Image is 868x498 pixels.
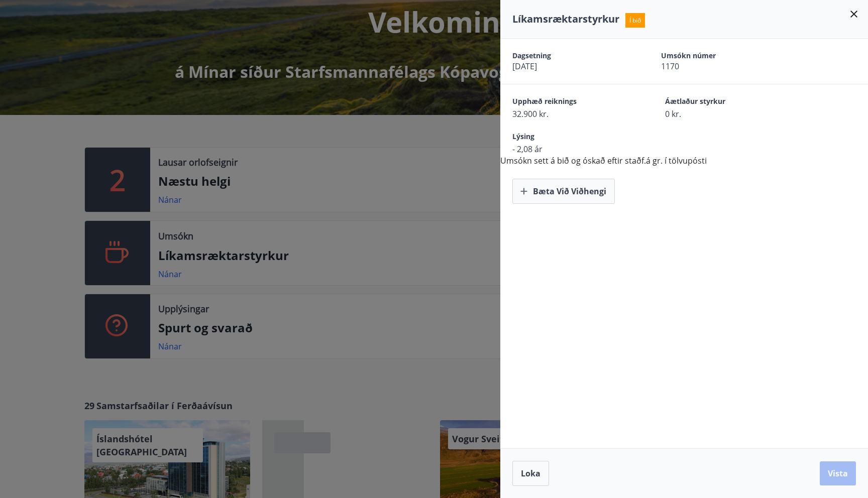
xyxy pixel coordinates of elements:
span: 1170 [661,61,775,72]
span: Dagsetning [512,51,626,61]
button: Loka [512,461,549,486]
button: Bæta við viðhengi [512,179,615,204]
span: Líkamsræktarstyrkur [512,12,619,26]
span: Lýsing [512,132,630,144]
span: Áætlaður styrkur [665,96,783,108]
span: Upphæð reiknings [512,96,630,108]
span: 32.900 kr. [512,108,630,119]
span: [DATE] [512,61,626,72]
span: Umsókn númer [661,51,775,61]
span: - 2,08 ár [512,144,630,155]
div: Umsókn sett á bið og óskað eftir staðf.á gr. í tölvupósti [500,39,868,204]
span: Loka [521,468,540,479]
span: Í bið [625,13,645,28]
span: 0 kr. [665,108,783,119]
